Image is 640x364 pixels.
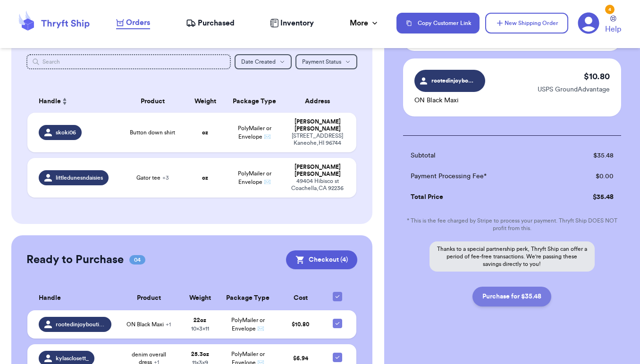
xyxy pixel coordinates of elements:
p: ON Black Maxi [414,96,485,105]
button: Date Created [235,54,292,69]
div: 49404 Hibisco st Coachella , CA 92236 [290,178,345,192]
td: Payment Processing Fee* [403,166,560,187]
span: + 3 [162,175,169,181]
td: $ 35.48 [559,145,621,166]
span: Date Created [241,59,276,65]
div: [PERSON_NAME] [PERSON_NAME] [290,164,345,178]
a: 4 [578,12,599,34]
span: + 1 [166,322,171,327]
p: $ 10.80 [584,70,610,83]
button: New Shipping Order [485,13,568,33]
span: PolyMailer or Envelope ✉️ [238,125,271,140]
span: PolyMailer or Envelope ✉️ [238,171,271,185]
strong: 25.3 oz [191,351,209,357]
th: Product [120,90,185,113]
th: Package Type [225,90,284,113]
span: ON Black Maxi [126,321,171,328]
button: Checkout (4) [286,250,357,269]
input: Search [26,54,231,69]
button: Payment Status [295,54,357,69]
span: 04 [129,255,145,265]
td: $ 0.00 [559,166,621,187]
button: Sort ascending [61,96,68,107]
span: $ 6.94 [293,356,308,361]
span: rootedinjoyboutique [431,76,476,85]
span: littledunesndaisies [56,174,103,182]
span: Inventory [280,17,314,29]
th: Weight [181,286,219,310]
td: $ 35.48 [559,187,621,207]
th: Weight [185,90,225,113]
a: Inventory [270,17,314,29]
span: Payment Status [302,59,341,65]
td: Subtotal [403,145,560,166]
span: kylasclosett_ [56,355,89,362]
span: Button down shirt [130,129,175,136]
button: Copy Customer Link [396,13,480,33]
strong: oz [202,130,208,135]
div: More [350,17,379,29]
th: Product [117,286,181,310]
th: Address [284,90,356,113]
th: Package Type [219,286,277,310]
h2: Ready to Purchase [26,252,124,267]
button: Purchase for $35.48 [472,287,551,306]
span: Handle [39,293,61,303]
span: Purchased [198,17,235,29]
span: 10 x 3 x 11 [191,326,209,331]
strong: 22 oz [194,317,206,323]
span: skoki06 [56,129,76,136]
span: rootedinjoyboutique [56,321,105,328]
span: Orders [126,17,150,28]
a: Purchased [186,17,235,29]
span: Handle [39,97,61,107]
p: USPS GroundAdvantage [538,85,610,94]
th: Cost [277,286,324,310]
div: [PERSON_NAME] [PERSON_NAME] [290,118,345,132]
div: 4 [605,5,615,14]
strong: oz [202,175,208,181]
a: Orders [116,17,150,29]
span: $ 10.80 [292,322,309,327]
a: Help [605,16,621,35]
span: Help [605,24,621,35]
span: PolyMailer or Envelope ✉️ [231,317,265,331]
p: * This is the fee charged by Stripe to process your payment. Thryft Ship DOES NOT profit from this. [403,217,621,232]
div: [STREET_ADDRESS] Kaneohe , HI 96744 [290,132,345,147]
p: Thanks to a special partnership perk, Thryft Ship can offer a period of fee-free transactions. We... [429,241,595,272]
span: Gator tee [136,174,169,182]
td: Total Price [403,187,560,207]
